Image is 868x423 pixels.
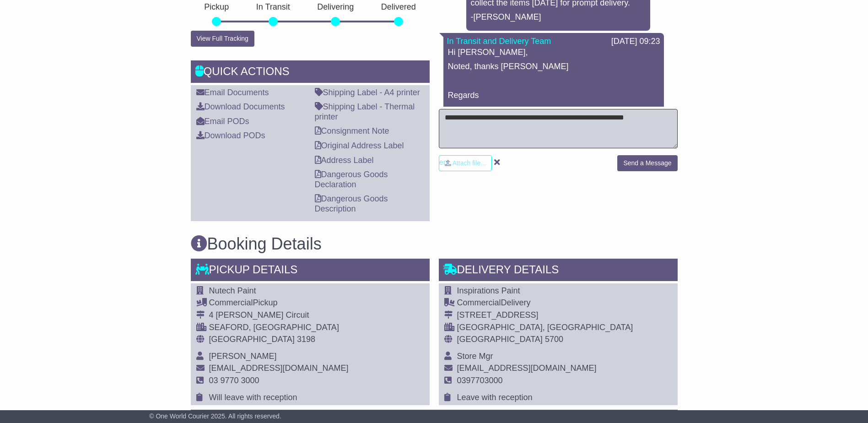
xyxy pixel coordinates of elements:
p: Noted, thanks [PERSON_NAME] [448,62,659,72]
div: 4 [PERSON_NAME] Circuit [209,310,349,320]
p: [PERSON_NAME] [448,105,659,115]
p: In Transit [243,2,304,12]
span: © One World Courier 2025. All rights reserved. [149,412,281,420]
button: View Full Tracking [191,31,254,47]
span: Commercial [457,298,501,307]
span: [EMAIL_ADDRESS][DOMAIN_NAME] [457,363,597,373]
a: Address Label [315,156,374,165]
p: -[PERSON_NAME] [471,12,646,22]
div: [GEOGRAPHIC_DATA], [GEOGRAPHIC_DATA] [457,323,633,333]
div: Quick Actions [191,60,430,85]
p: Pickup [191,2,243,12]
a: In Transit and Delivery Team [447,37,551,46]
button: Send a Message [617,155,677,171]
p: Delivered [367,2,430,12]
span: Commercial [209,298,253,307]
a: Original Address Label [315,141,404,150]
h3: Booking Details [191,235,678,253]
span: [EMAIL_ADDRESS][DOMAIN_NAME] [209,363,349,373]
span: Store Mgr [457,352,493,361]
div: Delivery [457,298,633,308]
div: SEAFORD, [GEOGRAPHIC_DATA] [209,323,349,333]
span: Leave with reception [457,393,533,402]
p: Regards [448,91,659,101]
div: [STREET_ADDRESS] [457,310,633,320]
a: Email PODs [196,117,249,126]
span: Nutech Paint [209,286,256,295]
p: Delivering [304,2,368,12]
span: 03 9770 3000 [209,376,259,385]
span: 0397703000 [457,376,503,385]
div: [DATE] 09:23 [611,37,660,47]
div: Delivery Details [439,259,678,283]
a: Dangerous Goods Description [315,194,388,213]
span: [GEOGRAPHIC_DATA] [209,335,295,344]
a: Dangerous Goods Declaration [315,170,388,189]
p: Hi [PERSON_NAME], [448,48,659,58]
span: 3198 [297,335,315,344]
span: 5700 [545,335,563,344]
a: Email Documents [196,88,269,97]
span: [GEOGRAPHIC_DATA] [457,335,543,344]
div: Pickup [209,298,349,308]
a: Shipping Label - Thermal printer [315,102,415,121]
span: [PERSON_NAME] [209,352,277,361]
a: Consignment Note [315,126,389,136]
a: Shipping Label - A4 printer [315,88,420,97]
a: Download Documents [196,102,285,111]
span: Inspirations Paint [457,286,520,295]
a: Download PODs [196,131,265,140]
span: Will leave with reception [209,393,297,402]
div: Pickup Details [191,259,430,283]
